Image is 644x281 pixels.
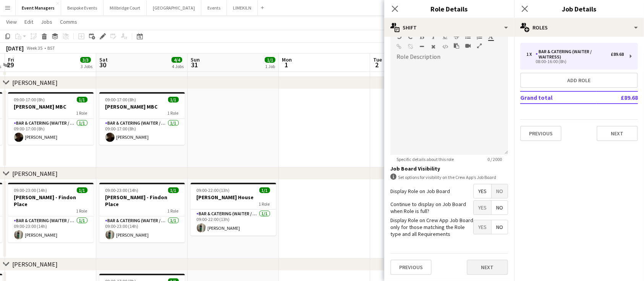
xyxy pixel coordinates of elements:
h3: [PERSON_NAME] House [191,194,276,201]
span: Yes [474,220,491,234]
a: View [3,17,20,27]
button: Italic [431,34,436,40]
span: Yes [474,184,491,198]
span: Yes [474,201,491,214]
button: Bold [419,34,425,40]
div: BST [47,45,55,51]
button: Millbridge Court [104,0,147,15]
button: Event Managers [16,0,61,15]
button: Paste as plain text [454,43,459,49]
button: Next [597,126,638,141]
div: Roles [514,18,644,37]
button: Previous [390,260,432,275]
a: Jobs [38,17,55,27]
app-job-card: 09:00-17:00 (8h)1/1[PERSON_NAME] MBC1 RoleBar & Catering (Waiter / waitress)1/109:00-17:00 (8h)[P... [8,92,94,145]
h3: [PERSON_NAME] MBC [8,103,94,110]
span: 4/4 [172,57,182,63]
span: Mon [282,56,292,63]
app-card-role: Bar & Catering (Waiter / waitress)1/109:00-17:00 (8h)[PERSON_NAME] [99,119,185,145]
span: 1/1 [168,97,179,102]
div: Bar & Catering (Waiter / waitress) [536,49,611,60]
div: [PERSON_NAME] [12,170,58,177]
app-job-card: 09:00-23:00 (14h)1/1[PERSON_NAME] - Findon Place1 RoleBar & Catering (Waiter / waitress)1/109:00-... [99,183,185,242]
button: Undo [396,34,402,40]
span: 2 [372,60,382,69]
button: Strikethrough [454,34,459,40]
app-job-card: 09:00-23:00 (14h)1/1[PERSON_NAME] - Findon Place1 RoleBar & Catering (Waiter / waitress)1/109:00-... [8,183,94,242]
span: Comms [60,18,77,25]
span: No [492,201,508,214]
span: 1 Role [168,110,179,116]
span: 30 [98,60,108,69]
app-job-card: 09:00-22:00 (13h)1/1[PERSON_NAME] House1 RoleBar & Catering (Waiter / waitress)1/109:00-22:00 (13... [191,183,276,236]
span: Fri [8,56,14,63]
h3: [PERSON_NAME] - Findon Place [99,194,185,208]
button: Previous [520,126,561,141]
div: 3 Jobs [81,63,92,69]
span: 1/1 [265,57,275,63]
button: LIMEKILN [227,0,258,15]
button: Bespoke Events [61,0,104,15]
h3: Job Details [514,4,644,14]
button: Horizontal Line [419,44,425,50]
div: [PERSON_NAME] [12,260,58,268]
span: No [492,184,508,198]
h3: Job Board Visibility [390,165,508,172]
label: Display Role on Crew App Job Board only for those matching the Role type and all Requirements [390,217,473,238]
span: 1/1 [259,187,270,193]
span: Sun [191,56,200,63]
td: £89.68 [597,91,638,104]
button: HTML Code [442,44,448,50]
td: Grand total [520,91,597,104]
a: Comms [57,17,80,27]
h3: [PERSON_NAME] - Findon Place [8,194,94,208]
span: 29 [7,60,14,69]
div: 08:00-16:00 (8h) [526,60,624,63]
span: 09:00-22:00 (13h) [197,187,230,193]
button: Unordered List [465,34,471,40]
button: Redo [408,34,413,40]
span: 0 / 2000 [481,156,508,162]
label: Continue to display on Job Board when Role is full? [390,201,473,214]
button: [GEOGRAPHIC_DATA] [147,0,201,15]
span: 09:00-17:00 (8h) [14,97,45,102]
div: 4 Jobs [172,63,184,69]
span: Edit [24,18,33,25]
span: 1/1 [77,97,87,102]
div: Set options for visibility on the Crew App’s Job Board [390,174,508,181]
button: Add role [520,73,638,88]
span: 09:00-17:00 (8h) [105,97,136,102]
span: 31 [189,60,200,69]
app-card-role: Bar & Catering (Waiter / waitress)1/109:00-22:00 (13h)[PERSON_NAME] [191,210,276,236]
button: Clear Formatting [431,44,436,50]
app-card-role: Bar & Catering (Waiter / waitress)1/109:00-23:00 (14h)[PERSON_NAME] [8,216,94,242]
span: Specific details about this role [390,156,460,162]
button: Ordered List [477,34,482,40]
span: 1 [281,60,292,69]
span: 09:00-23:00 (14h) [105,187,139,193]
button: Text Color [488,34,494,40]
span: Sat [99,56,108,63]
span: Week 35 [25,45,44,51]
div: £89.68 [611,52,624,57]
span: 1 Role [76,208,87,214]
span: Tue [373,56,382,63]
app-job-card: 09:00-17:00 (8h)1/1[PERSON_NAME] MBC1 RoleBar & Catering (Waiter / waitress)1/109:00-17:00 (8h)[P... [99,92,185,145]
span: 1 Role [259,201,270,207]
span: No [492,220,508,234]
div: [DATE] [6,44,24,52]
div: 1 Job [265,63,275,69]
span: 1/1 [168,187,179,193]
span: Jobs [41,18,52,25]
div: [PERSON_NAME] [12,79,58,86]
button: Underline [442,34,448,40]
span: View [6,18,17,25]
span: 09:00-23:00 (14h) [14,187,47,193]
button: Insert video [465,43,471,49]
span: 1/1 [77,187,87,193]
